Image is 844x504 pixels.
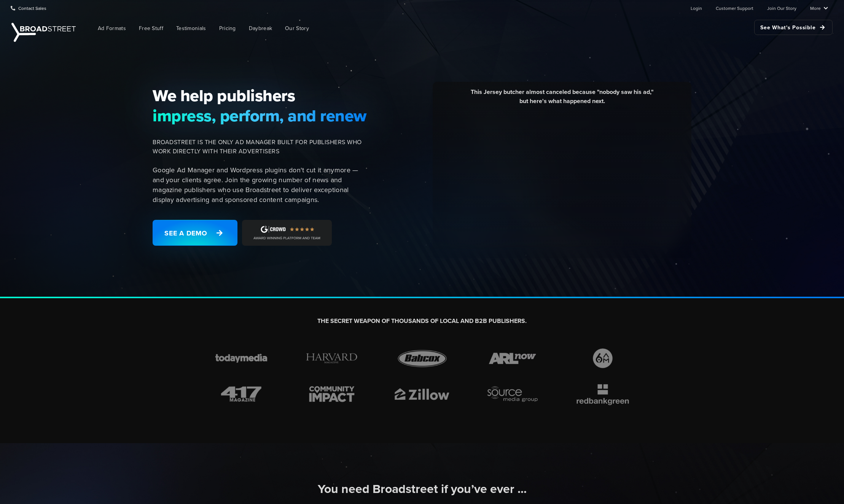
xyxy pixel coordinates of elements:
iframe: YouTube video player [438,111,686,250]
span: Pricing [219,24,236,32]
a: Daybreak [243,20,278,37]
a: Join Our Story [767,0,796,16]
span: BROADSTREET IS THE ONLY AD MANAGER BUILT FOR PUBLISHERS WHO WORK DIRECTLY WITH THEIR ADVERTISERS [153,138,367,156]
a: See What's Possible [754,20,833,35]
img: brand-icon [390,382,454,406]
img: brand-icon [571,347,634,370]
a: Customer Support [716,0,753,16]
h2: THE SECRET WEAPON OF THOUSANDS OF LOCAL AND B2B PUBLISHERS. [210,317,634,325]
img: brand-icon [210,347,273,370]
img: brand-icon [571,382,634,406]
h2: You need Broadstreet if you’ve ever ... [210,481,634,497]
span: Daybreak [249,24,272,32]
a: Contact Sales [11,0,46,16]
nav: Main [80,16,833,41]
div: This Jersey butcher almost canceled because "nobody saw his ad," but here's what happened next. [438,87,686,111]
img: brand-icon [481,347,544,370]
span: Free Stuff [139,24,163,32]
span: Ad Formats [98,24,126,32]
span: impress, perform, and renew [153,106,367,126]
a: Testimonials [170,20,212,37]
img: Broadstreet | The Ad Manager for Small Publishers [11,23,76,42]
img: brand-icon [481,382,544,406]
p: Google Ad Manager and Wordpress plugins don't cut it anymore — and your clients agree. Join the g... [153,165,367,205]
span: Testimonials [176,24,206,32]
img: brand-icon [300,382,363,406]
a: Free Stuff [133,20,169,37]
img: brand-icon [300,347,363,370]
a: Login [691,0,702,16]
a: Pricing [213,20,242,37]
a: More [810,0,828,16]
img: brand-icon [390,347,454,370]
a: Our Story [279,20,315,37]
span: We help publishers [153,86,367,105]
a: See a Demo [153,220,237,246]
img: brand-icon [210,382,273,406]
span: Our Story [285,24,309,32]
a: Ad Formats [92,20,132,37]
